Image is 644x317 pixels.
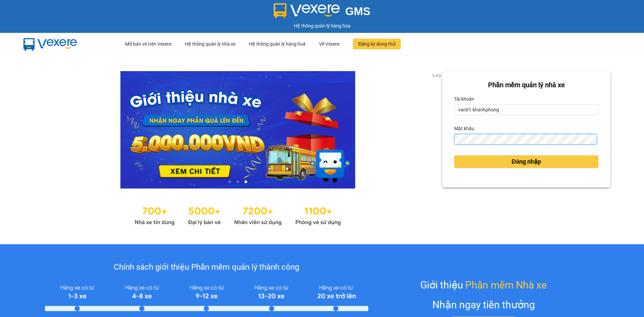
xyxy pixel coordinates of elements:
[454,155,598,168] button: Đăng nhập
[512,157,541,166] span: Đăng nhập
[245,180,247,183] li: slide item 3
[249,33,306,55] div: Hệ thống quản lý hàng hoá
[319,33,339,55] div: Về Vexere
[45,261,368,274] div: Chính sách giới thiệu Phần mềm quản lý thành công
[125,33,171,55] div: Mở bán vé trên Vexere
[228,180,231,183] li: slide item 1
[430,71,442,80] p: 3 of 3
[135,202,341,227] img: Statistics.png
[465,277,547,293] span: Phần mềm Nhà xe
[454,134,597,145] input: Mật khẩu
[185,33,235,55] div: Hệ thống quản lý nhà xe
[454,123,474,134] label: Mật khẩu
[17,33,84,55] img: mbUUG5Q.png
[420,277,547,293] div: Giới thiệu
[454,94,474,104] label: Tài khoản
[34,71,43,189] button: previous slide / item
[358,40,395,48] span: Đăng ký dùng thử
[236,180,239,183] li: slide item 2
[454,80,598,90] div: Phần mềm quản lý nhà xe
[353,39,401,49] button: Đăng ký dùng thử
[432,297,535,313] div: Nhận ngay tiền thưởng
[274,3,340,18] img: logo 2
[274,10,371,15] a: GMS
[433,71,442,189] button: next slide / item
[454,104,598,115] input: Tài khoản
[345,5,370,17] span: GMS
[2,22,642,30] div: Hệ thống quản lý hàng hóa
